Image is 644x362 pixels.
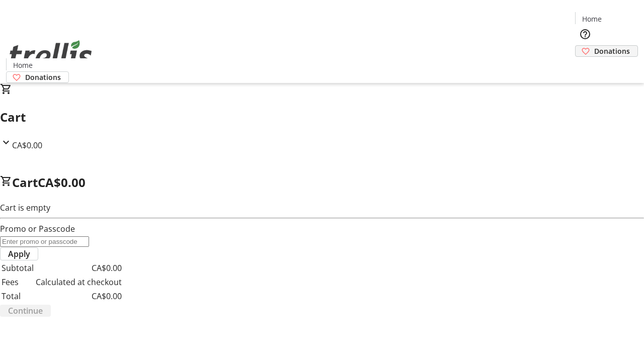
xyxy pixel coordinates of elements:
[35,261,122,275] td: CA$0.00
[1,290,34,303] td: Total
[1,276,34,289] td: Fees
[25,72,61,82] span: Donations
[1,261,34,275] td: Subtotal
[575,57,595,77] button: Cart
[6,71,69,83] a: Donations
[8,248,30,260] span: Apply
[38,174,86,191] span: CA$0.00
[582,14,602,24] span: Home
[576,14,608,24] a: Home
[575,24,595,44] button: Help
[35,290,122,303] td: CA$0.00
[594,46,630,56] span: Donations
[575,45,638,57] a: Donations
[13,60,33,70] span: Home
[12,140,42,151] span: CA$0.00
[35,276,122,289] td: Calculated at checkout
[7,60,39,70] a: Home
[6,29,96,79] img: Orient E2E Organization 11EYZUEs16's Logo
